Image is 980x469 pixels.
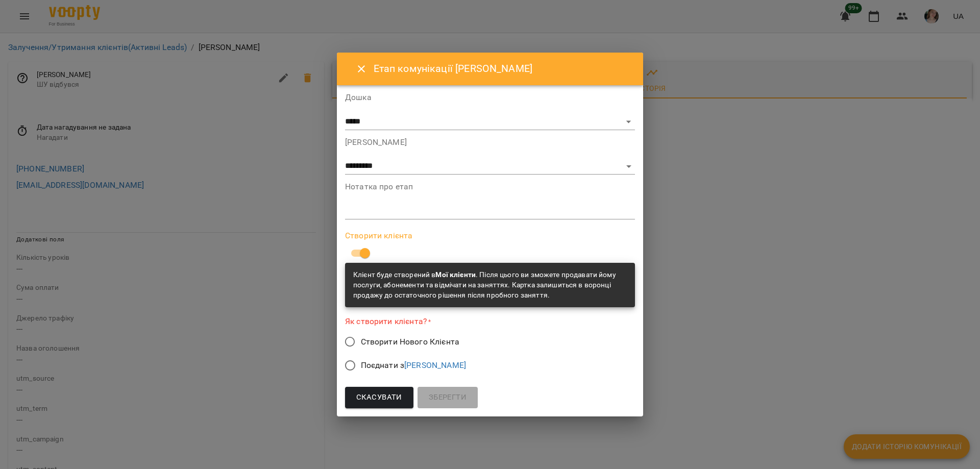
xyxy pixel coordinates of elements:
h6: Етап комунікації [PERSON_NAME] [374,61,631,77]
span: Створити Нового Клієнта [361,336,459,348]
label: Як створити клієнта? [345,315,635,327]
label: [PERSON_NAME] [345,138,635,146]
span: Поєднати з [361,359,466,372]
button: Close [349,57,374,81]
a: [PERSON_NAME] [404,360,466,370]
span: Скасувати [356,391,402,404]
label: Нотатка про етап [345,183,635,191]
span: Клієнт буде створений в . Після цього ви зможете продавати йому послуги, абонементи та відмічати ... [353,270,616,299]
label: Дошка [345,93,635,102]
b: Мої клієнти [435,270,476,279]
label: Створити клієнта [345,232,635,240]
button: Скасувати [345,387,413,408]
